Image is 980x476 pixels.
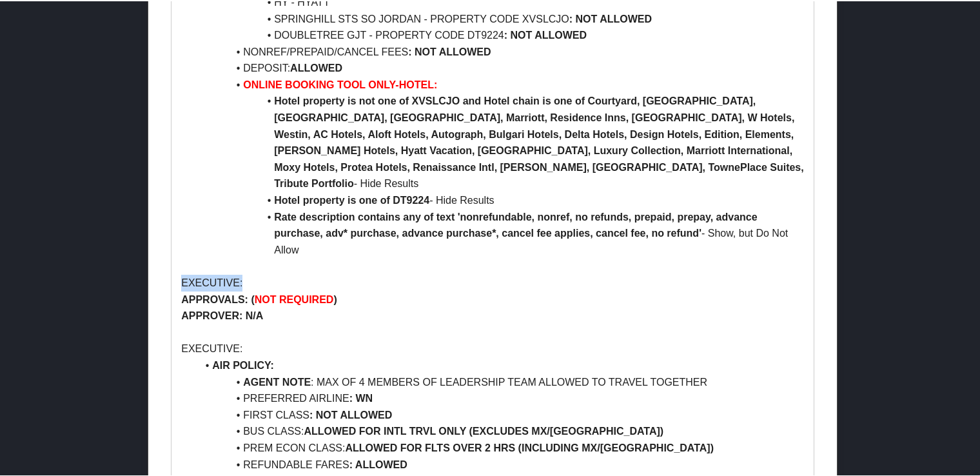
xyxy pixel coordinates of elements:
[349,458,407,469] strong: : ALLOWED
[274,193,429,204] strong: Hotel property is one of DT9224
[197,26,804,43] li: DOUBLETREE GJT - PROPERTY CODE DT9224
[197,92,804,191] li: - Hide Results
[197,191,804,208] li: - Hide Results
[345,441,714,452] strong: ALLOWED FOR FLTS OVER 2 HRS (INCLUDING MX/[GEOGRAPHIC_DATA])
[181,309,263,320] strong: APPROVER: N/A
[181,273,804,290] p: EXECUTIVE:
[243,78,437,89] strong: ONLINE BOOKING TOOL ONLY-HOTEL:
[197,455,804,472] li: REFUNDABLE FARES
[309,408,392,419] strong: : NOT ALLOWED
[197,389,804,406] li: PREFERRED AIRLINE
[504,28,587,39] strong: : NOT ALLOWED
[197,439,804,455] li: PREM ECON CLASS:
[290,61,342,72] strong: ALLOWED
[251,293,254,304] strong: (
[197,422,804,439] li: BUS CLASS:
[304,424,663,435] strong: ALLOWED FOR INTL TRVL ONLY (EXCLUDES MX/[GEOGRAPHIC_DATA])
[274,94,807,188] strong: Hotel property is not one of XVSLCJO and Hotel chain is one of Courtyard, [GEOGRAPHIC_DATA], [GEO...
[408,45,491,56] strong: : NOT ALLOWED
[181,339,804,356] p: EXECUTIVE:
[197,373,804,390] li: : MAX OF 4 MEMBERS OF LEADERSHIP TEAM ALLOWED TO TRAVEL TOGETHER
[569,12,652,23] strong: : NOT ALLOWED
[197,59,804,75] li: DEPOSIT:
[274,210,760,238] strong: Rate description contains any of text 'nonrefundable, nonref, no refunds, prepaid, prepay, advanc...
[349,392,373,402] strong: : WN
[243,375,311,386] strong: AGENT NOTE
[197,43,804,59] li: NONREF/PREPAID/CANCEL FEES
[197,208,804,257] li: - Show, but Do Not Allow
[333,293,337,304] strong: )
[197,406,804,422] li: FIRST CLASS
[197,10,804,26] li: SPRINGHILL STS SO JORDAN - PROPERTY CODE XVSLCJO
[181,293,248,304] strong: APPROVALS:
[212,359,274,370] strong: AIR POLICY:
[255,293,334,304] strong: NOT REQUIRED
